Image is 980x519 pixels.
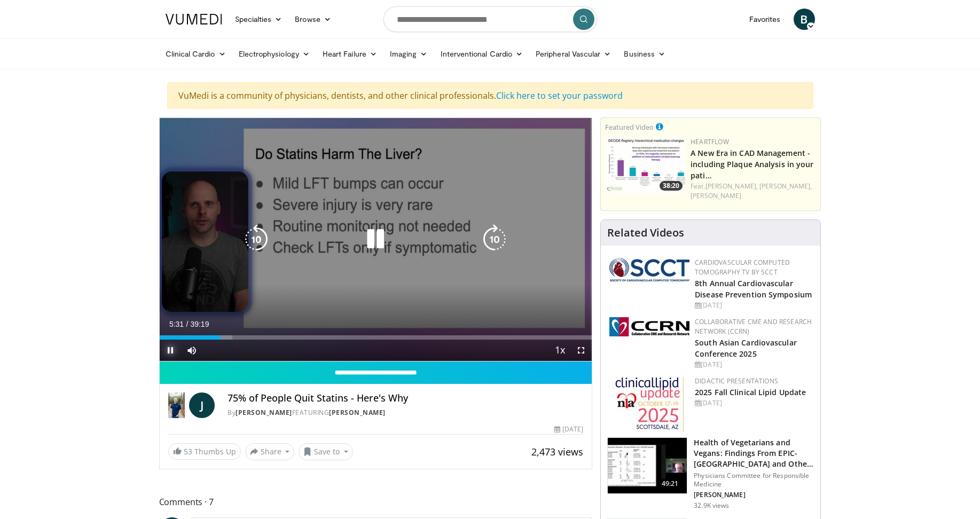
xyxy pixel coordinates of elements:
a: 49:21 Health of Vegetarians and Vegans: Findings From EPIC-[GEOGRAPHIC_DATA] and Othe… Physicians... [607,437,814,510]
div: VuMedi is a community of physicians, dentists, and other clinical professionals. [167,82,813,109]
a: 2025 Fall Clinical Lipid Update [695,387,806,397]
div: Feat. [691,182,816,201]
a: Collaborative CME and Research Network (CCRN) [695,317,812,336]
a: 8th Annual Cardiovascular Disease Prevention Symposium [695,278,812,300]
a: Electrophysiology [232,43,316,65]
span: Comments 7 [159,495,593,509]
div: [DATE] [554,424,583,434]
a: Peripheral Vascular [529,43,617,65]
a: 53 Thumbs Up [168,443,241,460]
a: A New Era in CAD Management - including Plaque Analysis in your pati… [691,148,813,180]
div: Didactic Presentations [695,376,812,386]
img: a04ee3ba-8487-4636-b0fb-5e8d268f3737.png.150x105_q85_autocrop_double_scale_upscale_version-0.2.png [609,317,689,336]
img: 606f2b51-b844-428b-aa21-8c0c72d5a896.150x105_q85_crop-smart_upscale.jpg [608,438,687,493]
span: 5:31 [169,320,184,328]
a: [PERSON_NAME], [759,182,812,191]
a: Cardiovascular Computed Tomography TV by SCCT [695,258,790,277]
a: [PERSON_NAME], [705,182,758,191]
h3: Health of Vegetarians and Vegans: Findings From EPIC-[GEOGRAPHIC_DATA] and Othe… [694,437,814,469]
p: 32.9K views [694,501,729,510]
a: Heartflow [691,137,729,146]
a: [PERSON_NAME] [236,408,292,417]
img: VuMedi Logo [166,14,222,25]
a: Heart Failure [316,43,383,65]
img: 738d0e2d-290f-4d89-8861-908fb8b721dc.150x105_q85_crop-smart_upscale.jpg [605,137,685,193]
a: 38:20 [605,137,685,193]
div: [DATE] [695,301,812,310]
a: [PERSON_NAME] [691,191,741,200]
p: Physicians Committee for Responsible Medicine [694,471,814,489]
span: / [186,320,189,328]
a: Favorites [743,9,787,30]
p: [PERSON_NAME] [694,491,814,499]
div: By FEATURING [228,408,583,418]
span: 39:19 [190,320,209,328]
a: Imaging [383,43,434,65]
div: Progress Bar [160,335,592,340]
img: Dr. Jordan Rennicke [168,392,185,418]
img: 51a70120-4f25-49cc-93a4-67582377e75f.png.150x105_q85_autocrop_double_scale_upscale_version-0.2.png [609,258,689,281]
h4: 75% of People Quit Statins - Here's Why [228,392,583,404]
button: Mute [181,340,202,361]
a: Browse [288,9,338,30]
div: [DATE] [695,398,812,408]
a: Specialties [229,9,289,30]
video-js: Video Player [160,118,592,361]
button: Save to [299,443,353,460]
a: South Asian Cardiovascular Conference 2025 [695,337,797,359]
span: 53 [184,446,192,457]
div: [DATE] [695,360,812,369]
span: 49:21 [657,478,683,489]
button: Pause [160,340,181,361]
span: 2,473 views [531,445,583,458]
a: Interventional Cardio [434,43,530,65]
a: Clinical Cardio [159,43,232,65]
img: d65bce67-f81a-47c5-b47d-7b8806b59ca8.jpg.150x105_q85_autocrop_double_scale_upscale_version-0.2.jpg [615,376,684,433]
button: Share [245,443,295,460]
a: Business [617,43,672,65]
a: J [189,392,215,418]
span: 38:20 [660,181,683,191]
h4: Related Videos [607,226,684,239]
button: Fullscreen [570,340,592,361]
button: Playback Rate [549,340,570,361]
small: Featured Video [605,122,654,132]
input: Search topics, interventions [383,6,597,32]
a: B [794,9,815,30]
a: Click here to set your password [496,90,623,101]
a: [PERSON_NAME] [329,408,386,417]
